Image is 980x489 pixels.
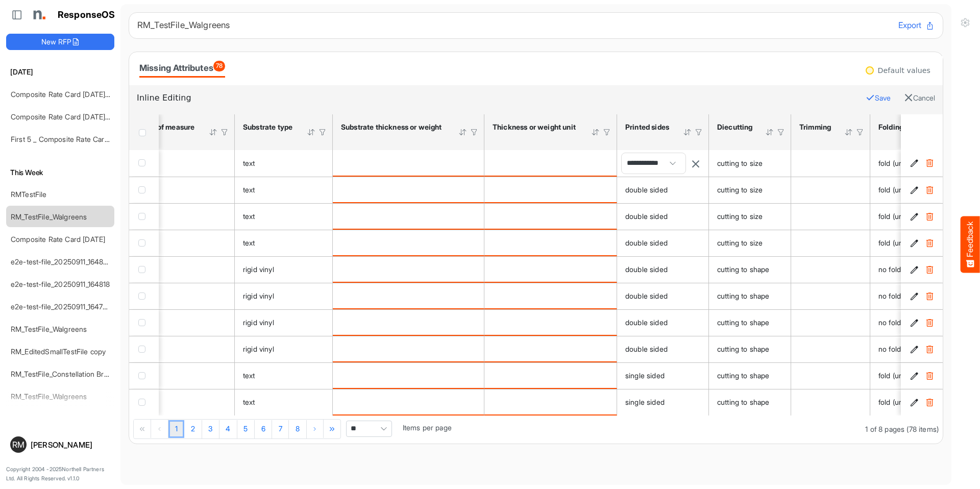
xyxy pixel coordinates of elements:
[133,389,235,415] td: Inch is template cell Column Header httpsnorthellcomontologiesmapping-rulesmeasurementhasunitofme...
[617,389,709,415] td: single sided is template cell Column Header httpsnorthellcomontologiesmapping-rulesmanufacturingh...
[235,256,333,283] td: rigid vinyl is template cell Column Header httpsnorthellcomontologiesmapping-rulesmaterialhassubs...
[237,420,255,438] a: Page 5 of 8 Pages
[617,309,709,336] td: double sided is template cell Column Header httpsnorthellcomontologiesmapping-rulesmanufacturingh...
[617,203,709,230] td: double sided is template cell Column Header httpsnorthellcomontologiesmapping-rulesmanufacturingh...
[133,309,235,336] td: Inch is template cell Column Header httpsnorthellcomontologiesmapping-rulesmeasurementhasunitofme...
[11,280,110,288] a: e2e-test-file_20250911_164818
[346,421,392,437] span: Pagerdropdown
[484,283,617,309] td: is template cell Column Header httpsnorthellcomontologiesmapping-rulesmaterialhasmaterialthicknes...
[235,150,333,177] td: text is template cell Column Header httpsnorthellcomontologiesmapping-rulesmaterialhassubstratema...
[28,5,48,25] img: Northell
[11,135,133,143] a: First 5 _ Composite Rate Card [DATE]
[870,309,950,336] td: no folding is template cell Column Header httpsnorthellcomontologiesmapping-rulesmanufacturinghas...
[133,336,235,362] td: Inch is template cell Column Header httpsnorthellcomontologiesmapping-rulesmeasurementhasunitofme...
[243,345,274,353] span: rigid vinyl
[11,370,164,378] a: RM_TestFile_Constellation Brands - ROS prices
[11,347,106,356] a: RM_EditedSmallTestFile copy
[909,264,919,275] button: Edit
[129,336,159,362] td: checkbox
[901,256,945,283] td: a4efd290-27b1-494d-bb6c-c2e4f2a575e0 is template cell Column Header
[625,185,668,194] span: double sided
[901,150,945,177] td: 2442666f-4e4a-4b1f-a69d-5c83fddc3d03 is template cell Column Header
[901,283,945,309] td: 4b1e2bc9-5a52-4ee7-b883-4924ecba7b79 is template cell Column Header
[906,425,939,433] span: (78 items)
[924,158,935,168] button: Delete
[11,212,87,221] a: RM_TestFile_Walgreens
[961,216,980,273] button: Feedback
[709,150,791,177] td: cutting to size is template cell Column Header httpsnorthellcomontologiesmapping-rulesmanufacturi...
[470,128,479,137] div: Filter Icon
[129,203,159,230] td: checkbox
[709,177,791,203] td: cutting to size is template cell Column Header httpsnorthellcomontologiesmapping-rulesmanufacturi...
[866,91,891,105] button: Save
[11,325,87,333] a: RM_TestFile_Walgreens
[901,389,945,415] td: 0dcce13b-6da0-40b8-babe-2cbfd7063a20 is template cell Column Header
[137,91,858,105] h6: Inline Editing
[904,91,935,105] button: Cancel
[11,112,132,121] a: Composite Rate Card [DATE]_smaller
[235,336,333,362] td: rigid vinyl is template cell Column Header httpsnorthellcomontologiesmapping-rulesmaterialhassubs...
[403,423,452,432] span: Items per page
[134,420,151,438] div: Go to first page
[870,177,950,203] td: fold (unspecified) is template cell Column Header httpsnorthellcomontologiesmapping-rulesmanufact...
[694,128,703,137] div: Filter Icon
[243,123,293,132] div: Substrate type
[909,211,919,222] button: Edit
[341,123,445,132] div: Substrate thickness or weight
[129,415,943,444] div: Pager Container
[878,67,930,74] div: Default values
[129,256,159,283] td: checkbox
[717,123,752,132] div: Diecutting
[139,61,225,75] div: Missing Attributes
[133,283,235,309] td: Inch is template cell Column Header httpsnorthellcomontologiesmapping-rulesmeasurementhasunitofme...
[333,389,484,415] td: is template cell Column Header httpsnorthellcomontologiesmapping-rulesmaterialhasmaterialthicknes...
[243,212,255,221] span: text
[878,371,935,380] span: fold (unspecified)
[243,159,255,167] span: text
[709,362,791,389] td: cutting to shape is template cell Column Header httpsnorthellcomontologiesmapping-rulesmanufactur...
[202,420,219,438] a: Page 3 of 8 Pages
[11,90,132,99] a: Composite Rate Card [DATE]_smaller
[243,238,255,247] span: text
[924,397,935,407] button: Delete
[6,167,114,178] h6: This Week
[11,302,111,311] a: e2e-test-file_20250911_164738
[791,150,870,177] td: is template cell Column Header httpsnorthellcomontologiesmapping-rulesmanufacturinghastrimmingtype
[255,420,272,438] a: Page 6 of 8 Pages
[219,420,237,438] a: Page 4 of 8 Pages
[709,203,791,230] td: cutting to size is template cell Column Header httpsnorthellcomontologiesmapping-rulesmanufacturi...
[717,159,763,167] span: cutting to size
[878,398,935,406] span: fold (unspecified)
[924,211,935,222] button: Delete
[484,362,617,389] td: is template cell Column Header httpsnorthellcomontologiesmapping-rulesmaterialhasmaterialthicknes...
[855,128,865,137] div: Filter Icon
[901,203,945,230] td: 493cb0cc-0aff-40f9-942c-9c6ffbdacde1 is template cell Column Header
[709,336,791,362] td: cutting to shape is template cell Column Header httpsnorthellcomontologiesmapping-rulesmanufactur...
[235,309,333,336] td: rigid vinyl is template cell Column Header httpsnorthellcomontologiesmapping-rulesmaterialhassubs...
[924,291,935,301] button: Delete
[625,123,670,132] div: Printed sides
[791,389,870,415] td: is template cell Column Header httpsnorthellcomontologiesmapping-rulesmanufacturinghastrimmingtype
[709,309,791,336] td: cutting to shape is template cell Column Header httpsnorthellcomontologiesmapping-rulesmanufactur...
[791,230,870,256] td: is template cell Column Header httpsnorthellcomontologiesmapping-rulesmanufacturinghastrimmingtype
[709,389,791,415] td: cutting to shape is template cell Column Header httpsnorthellcomontologiesmapping-rulesmanufactur...
[602,128,611,137] div: Filter Icon
[333,283,484,309] td: is template cell Column Header httpsnorthellcomontologiesmapping-rulesmaterialhasmaterialthicknes...
[235,283,333,309] td: rigid vinyl is template cell Column Header httpsnorthellcomontologiesmapping-rulesmaterialhassubs...
[901,177,945,203] td: d7f3f693-e7b9-4cd2-81c0-0e877138c65b is template cell Column Header
[272,420,289,438] a: Page 7 of 8 Pages
[133,230,235,256] td: Inch is template cell Column Header httpsnorthellcomontologiesmapping-rulesmeasurementhasunitofme...
[717,371,770,380] span: cutting to shape
[11,190,47,199] a: RMTestFile
[484,203,617,230] td: is template cell Column Header httpsnorthellcomontologiesmapping-rulesmaterialhasmaterialthicknes...
[901,362,945,389] td: b748ac67-9254-4e97-90f8-90fdae60ccf9 is template cell Column Header
[924,185,935,195] button: Delete
[625,212,668,221] span: double sided
[184,420,202,438] a: Page 2 of 8 Pages
[484,389,617,415] td: is template cell Column Header httpsnorthellcomontologiesmapping-rulesmaterialhasmaterialthicknes...
[307,420,324,438] div: Go to next page
[878,318,911,327] span: no folding
[709,256,791,283] td: cutting to shape is template cell Column Header httpsnorthellcomontologiesmapping-rulesmanufactur...
[924,238,935,248] button: Delete
[484,309,617,336] td: is template cell Column Header httpsnorthellcomontologiesmapping-rulesmaterialhasmaterialthicknes...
